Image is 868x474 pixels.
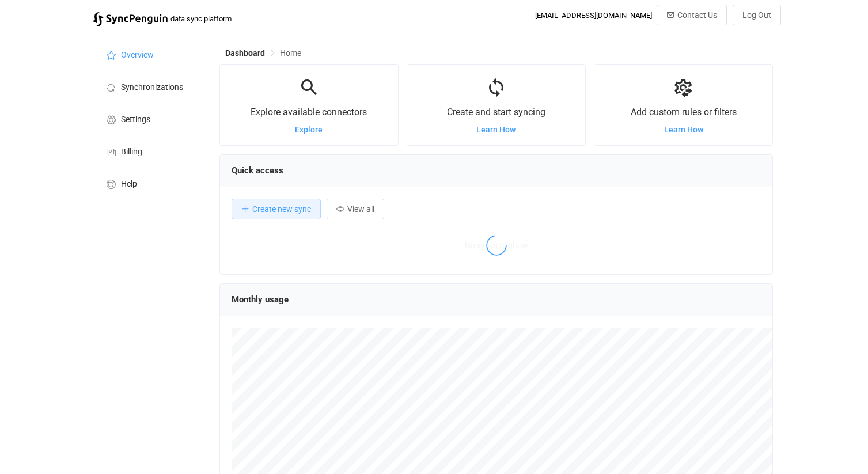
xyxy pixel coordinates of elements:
[121,147,142,157] span: Billing
[93,38,208,70] a: Overview
[535,11,652,20] div: [EMAIL_ADDRESS][DOMAIN_NAME]
[657,5,727,25] button: Contact Us
[93,167,208,199] a: Help
[280,48,301,58] span: Home
[93,10,232,26] a: |data sync platform
[232,294,289,305] span: Monthly usage
[476,125,516,134] a: Learn How
[347,204,374,214] span: View all
[225,49,301,57] div: Breadcrumb
[447,107,545,117] span: Create and start syncing
[252,204,311,214] span: Create new sync
[251,107,367,117] span: Explore available connectors
[93,70,208,103] a: Synchronizations
[232,165,283,176] span: Quick access
[121,180,137,189] span: Help
[225,48,265,58] span: Dashboard
[121,83,183,92] span: Synchronizations
[93,103,208,135] a: Settings
[733,5,781,25] button: Log Out
[631,107,737,117] span: Add custom rules or filters
[93,135,208,167] a: Billing
[664,125,703,134] a: Learn How
[170,14,232,23] span: data sync platform
[677,10,717,20] span: Contact Us
[121,115,150,124] span: Settings
[93,12,168,26] img: syncpenguin.svg
[232,199,321,219] button: Create new sync
[742,10,771,20] span: Log Out
[295,125,323,134] a: Explore
[327,199,384,219] button: View all
[121,51,154,60] span: Overview
[168,10,170,26] span: |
